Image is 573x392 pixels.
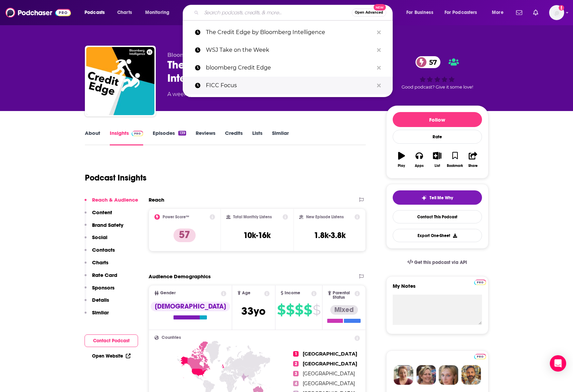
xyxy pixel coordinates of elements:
[513,7,525,18] a: Show notifications dropdown
[85,309,109,322] button: Similar
[92,234,107,240] p: Social
[474,279,486,285] a: Pro website
[293,361,299,366] span: 2
[492,8,503,17] span: More
[468,164,478,168] div: Share
[149,273,211,280] h2: Audience Demographics
[85,284,115,297] button: Sponsors
[393,229,482,242] button: Export One-Sheet
[201,7,352,18] input: Search podcasts, credits, & more...
[5,6,71,19] img: Podchaser - Follow, Share and Rate Podcasts
[92,197,138,203] p: Reach & Audience
[92,353,131,359] a: Open Website
[167,90,307,98] div: A weekly podcast
[85,222,123,234] button: Brand Safety
[252,130,262,145] a: Lists
[85,130,100,145] a: About
[183,23,393,41] a: The Credit Edge by Bloomberg Intelligence
[416,56,440,68] a: 57
[183,77,393,94] a: FICC Focus
[174,229,196,242] p: 57
[196,130,215,145] a: Reviews
[163,215,189,219] h2: Power Score™
[549,5,564,20] img: User Profile
[85,272,117,284] button: Rate Card
[92,259,108,266] p: Charts
[410,147,428,172] button: Apps
[303,361,357,367] span: [GEOGRAPHIC_DATA]
[178,131,186,136] div: 139
[92,284,115,291] p: Sponsors
[416,365,436,385] img: Barbara Profile
[151,302,230,311] div: [DEMOGRAPHIC_DATA]
[160,291,176,295] span: Gender
[549,5,564,20] span: Logged in as HaileeShanahan
[206,77,374,94] p: FICC Focus
[313,304,320,315] span: $
[435,164,440,168] div: List
[464,147,482,172] button: Share
[92,309,109,316] p: Similar
[303,371,355,377] span: [GEOGRAPHIC_DATA]
[428,147,446,172] button: List
[285,291,300,295] span: Income
[293,371,299,376] span: 3
[132,131,144,136] img: Podchaser Pro
[162,335,181,340] span: Countries
[474,354,486,359] img: Podchaser Pro
[474,353,486,359] a: Pro website
[393,210,482,223] a: Contact This Podcast
[206,59,374,77] p: bloomberg Credit Edge
[241,304,266,318] span: 33 yo
[92,222,123,228] p: Brand Safety
[140,7,178,18] button: open menu
[85,209,112,222] button: Content
[530,7,541,18] a: Show notifications dropdown
[429,195,453,201] span: Tell Me Why
[487,7,512,18] button: open menu
[549,5,564,20] button: Show profile menu
[92,247,115,253] p: Contacts
[243,230,271,240] h3: 10k-16k
[352,9,386,17] button: Open AdvancedNew
[113,7,136,18] a: Charts
[415,164,424,168] div: Apps
[394,365,413,385] img: Sydney Profile
[293,351,299,357] span: 1
[242,291,251,295] span: Age
[85,234,107,247] button: Social
[86,47,154,115] img: The Credit Edge by Bloomberg Intelligence
[406,8,433,17] span: For Business
[439,365,458,385] img: Jules Profile
[85,173,147,183] h1: Podcast Insights
[206,23,374,41] p: The Credit Edge by Bloomberg Intelligence
[92,272,117,278] p: Rate Card
[306,215,344,219] h2: New Episode Listens
[85,247,115,259] button: Contacts
[444,8,477,17] span: For Podcasters
[461,365,481,385] img: Jon Profile
[85,197,138,209] button: Reach & Audience
[272,130,289,145] a: Similar
[421,195,427,201] img: tell me why sparkle
[92,209,112,216] p: Content
[85,297,109,309] button: Details
[149,197,164,203] h2: Reach
[233,215,272,219] h2: Total Monthly Listens
[393,147,410,172] button: Play
[189,5,399,20] div: Search podcasts, credits, & more...
[117,8,132,17] span: Charts
[303,380,355,387] span: [GEOGRAPHIC_DATA]
[145,8,169,17] span: Monitoring
[355,11,383,14] span: Open Advanced
[447,164,463,168] div: Bookmark
[277,304,285,315] span: $
[206,41,374,59] p: WSJ Take on the Week
[225,130,243,145] a: Credits
[414,260,467,265] span: Get this podcast via API
[314,230,346,240] h3: 1.8k-3.8k
[183,41,393,59] a: WSJ Take on the Week
[402,7,442,18] button: open menu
